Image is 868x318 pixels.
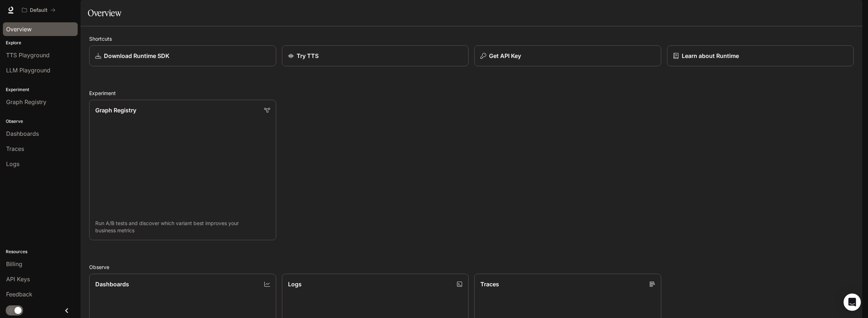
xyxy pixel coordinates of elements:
[282,45,469,66] a: Try TTS
[95,106,136,115] p: Graph Registry
[89,263,854,271] h2: Observe
[89,35,854,42] h2: Shortcuts
[288,280,302,288] p: Logs
[667,45,854,66] a: Learn about Runtime
[297,51,319,60] p: Try TTS
[474,45,661,66] button: Get API Key
[19,3,59,17] button: All workspaces
[95,280,129,288] p: Dashboards
[844,294,861,311] div: Open Intercom Messenger
[95,220,270,234] p: Run A/B tests and discover which variant best improves your business metrics
[489,51,521,60] p: Get API Key
[682,51,739,60] p: Learn about Runtime
[89,45,276,66] a: Download Runtime SDK
[30,7,47,13] p: Default
[104,51,169,60] p: Download Runtime SDK
[89,100,276,240] a: Graph RegistryRun A/B tests and discover which variant best improves your business metrics
[88,6,121,20] h1: Overview
[480,280,499,288] p: Traces
[89,89,854,97] h2: Experiment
